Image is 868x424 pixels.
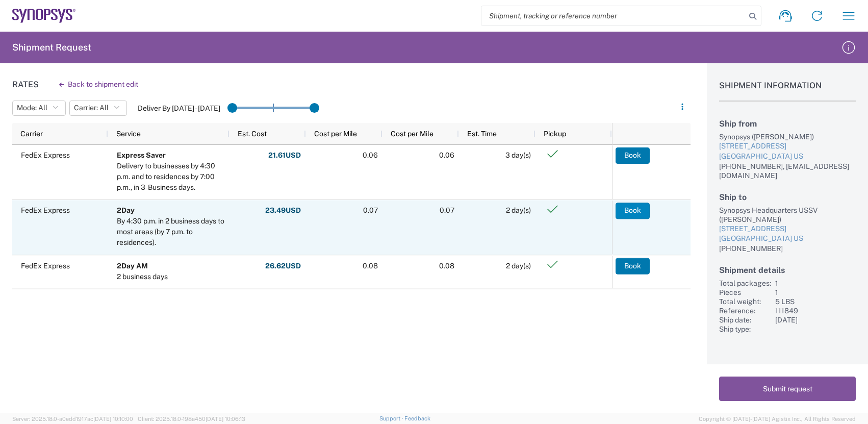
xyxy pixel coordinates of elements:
[363,262,378,270] span: 0.08
[719,192,856,202] h2: Ship to
[719,306,771,315] div: Reference:
[20,130,43,138] span: Carrier
[138,104,220,113] label: Deliver By [DATE] - [DATE]
[719,234,856,244] div: [GEOGRAPHIC_DATA] US
[719,81,856,102] h1: Shipment Information
[616,203,650,219] button: Book
[719,206,856,224] div: Synopsys Headquarters USSV ([PERSON_NAME])
[74,103,109,113] span: Carrier: All
[117,206,135,214] b: 2Day
[363,151,378,159] span: 0.06
[117,216,225,248] div: By 4:30 p.m. in 2 business days to most areas (by 7 p.m. to residences).
[719,152,856,162] div: [GEOGRAPHIC_DATA] US
[775,306,856,315] div: 111849
[21,151,70,159] span: FedEx Express
[699,414,856,423] span: Copyright © [DATE]-[DATE] Agistix Inc., All Rights Reserved
[439,262,454,270] span: 0.08
[616,258,650,274] button: Book
[21,206,70,214] span: FedEx Express
[467,130,497,138] span: Est. Time
[138,416,245,422] span: Client: 2025.18.0-198a450
[719,141,856,152] div: [STREET_ADDRESS]
[719,265,856,275] h2: Shipment details
[440,206,454,214] span: 0.07
[616,147,650,164] button: Book
[719,119,856,129] h2: Ship from
[404,415,430,421] a: Feedback
[117,271,168,282] div: 2 business days
[268,147,301,164] button: 21.61USD
[12,41,91,54] h2: Shipment Request
[719,377,856,401] button: Submit request
[719,224,856,244] a: [STREET_ADDRESS][GEOGRAPHIC_DATA] US
[506,262,531,270] span: 2 day(s)
[12,80,39,89] h1: Rates
[506,206,531,214] span: 2 day(s)
[117,151,166,159] b: Express Saver
[17,103,47,113] span: Mode: All
[117,262,148,270] b: 2Day AM
[314,130,357,138] span: Cost per Mile
[21,262,70,270] span: FedEx Express
[265,261,301,271] strong: 26.62 USD
[775,297,856,306] div: 5 LBS
[93,416,133,422] span: [DATE] 10:10:00
[379,415,405,421] a: Support
[265,206,301,215] strong: 23.49 USD
[719,325,771,334] div: Ship type:
[719,141,856,161] a: [STREET_ADDRESS][GEOGRAPHIC_DATA] US
[775,315,856,325] div: [DATE]
[719,279,771,288] div: Total packages:
[719,224,856,234] div: [STREET_ADDRESS]
[775,279,856,288] div: 1
[268,151,301,160] strong: 21.61 USD
[117,161,225,193] div: Delivery to businesses by 4:30 p.m. and to residences by 7:00 p.m., in 3-Business days.
[12,416,133,422] span: Server: 2025.18.0-a0edd1917ac
[719,315,771,325] div: Ship date:
[719,288,771,297] div: Pieces
[69,101,127,116] button: Carrier: All
[719,297,771,306] div: Total weight:
[719,132,856,141] div: Synopsys ([PERSON_NAME])
[206,416,245,422] span: [DATE] 10:06:13
[265,203,301,219] button: 23.49USD
[439,151,454,159] span: 0.06
[116,130,141,138] span: Service
[391,130,433,138] span: Cost per Mile
[775,288,856,297] div: 1
[544,130,566,138] span: Pickup
[238,130,267,138] span: Est. Cost
[719,244,856,253] div: [PHONE_NUMBER]
[51,76,146,93] button: Back to shipment edit
[12,101,66,116] button: Mode: All
[265,258,301,274] button: 26.62USD
[505,151,531,159] span: 3 day(s)
[363,206,378,214] span: 0.07
[719,162,856,180] div: [PHONE_NUMBER], [EMAIL_ADDRESS][DOMAIN_NAME]
[481,6,746,26] input: Shipment, tracking or reference number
